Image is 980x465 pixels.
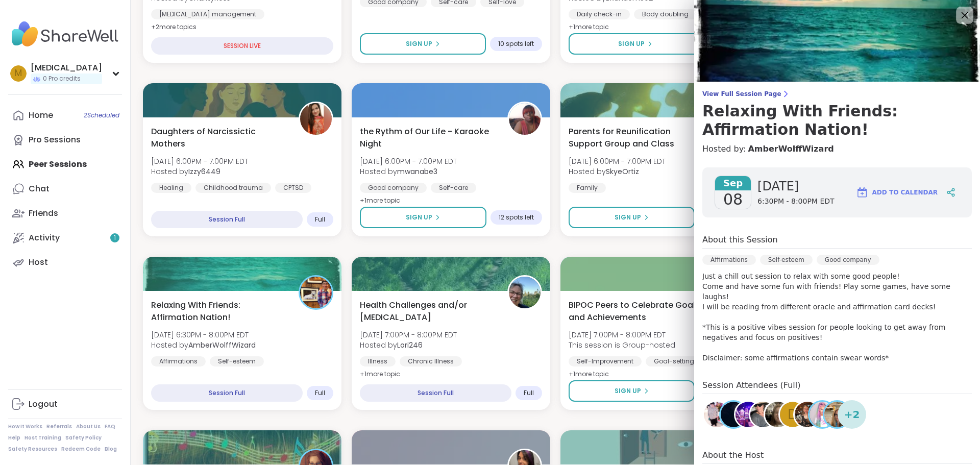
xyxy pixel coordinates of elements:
a: AmberWolffWizard [748,143,834,155]
span: Sep [715,176,751,190]
span: Full [524,389,534,397]
a: About Us [76,423,101,430]
a: Jill_LadyOfTheMountain [823,400,851,429]
span: [DATE] 6:00PM - 7:00PM EDT [360,156,457,166]
img: Izzy6449 [300,103,332,135]
img: mwanabe3 [509,103,541,135]
span: 1 [114,234,116,242]
span: 2 Scheduled [84,111,119,119]
div: Daily check-in [569,9,630,19]
a: Recovery [702,400,731,429]
div: Good company [817,255,879,265]
div: Chat [29,183,50,194]
img: QueenOfTheNight [721,402,746,427]
a: Brandon84 [734,400,763,429]
a: Activity1 [8,226,122,250]
a: AliciaMarie [764,400,792,429]
span: the Rythm of Our Life - Karaoke Night [360,126,496,150]
span: Hosted by [360,166,457,177]
span: Hosted by [569,166,666,177]
img: AmbeeMarie [795,402,820,427]
a: AmbeeMarie [793,400,822,429]
div: [MEDICAL_DATA] management [151,9,264,19]
a: How It Works [8,423,42,430]
a: View Full Session PageRelaxing With Friends: Affirmation Nation! [702,90,972,139]
span: Parents for Reunification Support Group and Class [569,126,705,150]
button: Sign Up [569,33,702,55]
span: 08 [723,190,743,209]
span: Sign Up [618,39,645,48]
div: [MEDICAL_DATA] [31,62,102,74]
span: + 2 [844,407,860,422]
div: Healing [151,183,191,193]
div: Goal-setting [646,356,702,366]
a: CeeJai [808,400,837,429]
a: Redeem Code [61,446,101,453]
p: Just a chill out session to relax with some good people! Come and have some fun with friends! Pla... [702,271,972,363]
div: Family [569,183,606,193]
span: BIPOC Peers to Celebrate Goals and Achievements [569,299,705,324]
div: Self-esteem [210,356,264,366]
div: Illness [360,356,396,366]
span: Add to Calendar [872,188,938,197]
div: Session Full [151,384,303,402]
button: Sign Up [360,207,486,228]
span: 12 spots left [499,213,534,222]
h4: About this Session [702,234,778,246]
span: Sign Up [406,213,432,222]
h4: Session Attendees (Full) [702,379,972,394]
div: Home [29,110,53,121]
div: CPTSD [275,183,311,193]
a: FAQ [105,423,115,430]
span: [DATE] 6:00PM - 7:00PM EDT [569,156,666,166]
span: [DATE] 6:00PM - 7:00PM EDT [151,156,248,166]
div: Session Full [151,211,303,228]
button: Sign Up [569,380,695,402]
img: Jill_LadyOfTheMountain [824,402,850,427]
button: Sign Up [360,33,486,55]
div: Self-care [431,183,476,193]
b: SkyeOrtiz [606,166,639,177]
button: Add to Calendar [851,180,942,205]
span: Health Challenges and/or [MEDICAL_DATA] [360,299,496,324]
span: [DATE] 7:00PM - 8:00PM EDT [569,330,675,340]
div: Self-Improvement [569,356,642,366]
div: Session Full [360,384,511,402]
img: jodi1 [750,402,776,427]
span: View Full Session Page [702,90,972,98]
a: Host [8,250,122,275]
span: Full [315,215,325,224]
div: Good company [360,183,427,193]
span: This session is Group-hosted [569,340,675,350]
span: Hosted by [360,340,457,350]
div: Host [29,257,48,268]
div: Affirmations [702,255,756,265]
a: Blog [105,446,117,453]
img: ShareWell Nav Logo [8,16,122,52]
span: Sign Up [615,386,641,396]
img: AmberWolffWizard [300,277,332,308]
img: CeeJai [810,402,835,427]
a: Pro Sessions [8,128,122,152]
b: mwanabe3 [397,166,437,177]
span: Sign Up [615,213,641,222]
img: Lori246 [509,277,541,308]
span: [DATE] 6:30PM - 8:00PM EDT [151,330,256,340]
b: AmberWolffWizard [188,340,256,350]
div: Self-esteem [760,255,813,265]
span: [DATE] 7:00PM - 8:00PM EDT [360,330,457,340]
span: Hosted by [151,340,256,350]
div: Activity [29,232,60,243]
a: Chat [8,177,122,201]
h4: Hosted by: [702,143,972,155]
div: Body doubling [634,9,697,19]
b: Lori246 [397,340,423,350]
img: AliciaMarie [765,402,791,427]
span: Full [315,389,325,397]
span: d [788,405,798,425]
span: 0 Pro credits [43,75,81,83]
span: Daughters of Narcissictic Mothers [151,126,287,150]
div: Logout [29,399,58,410]
a: Referrals [46,423,72,430]
div: SESSION LIVE [151,37,333,55]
